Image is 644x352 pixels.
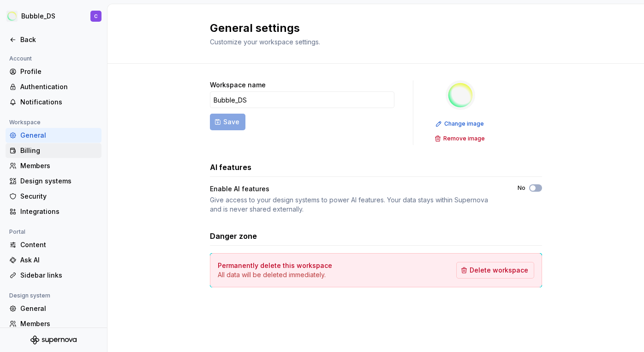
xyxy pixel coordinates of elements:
div: Give access to your design systems to power AI features. Your data stays within Supernova and is ... [210,195,501,214]
label: Workspace name [210,80,266,90]
a: Design systems [6,174,101,188]
a: General [6,301,101,316]
a: General [6,128,101,143]
h3: Danger zone [210,231,257,242]
button: Change image [433,117,488,130]
img: 8beafab3-d6be-473d-95ef-e64587574e5b.png [446,80,475,110]
div: General [20,304,98,313]
div: Members [20,319,98,328]
div: Design systems [20,176,98,186]
span: Remove image [443,135,485,142]
svg: Supernova Logo [30,335,77,345]
div: Security [20,192,98,201]
button: Remove image [432,132,489,145]
a: Authentication [6,79,101,94]
div: Integrations [20,207,98,216]
a: Members [6,316,101,331]
div: Back [20,35,98,44]
div: Billing [20,146,98,155]
img: 8beafab3-d6be-473d-95ef-e64587574e5b.png [6,11,18,22]
div: Account [6,53,36,64]
span: Change image [444,120,484,127]
span: Customize your workspace settings. [210,38,320,46]
h4: Permanently delete this workspace [218,261,332,270]
a: Billing [6,143,101,158]
a: Profile [6,64,101,79]
p: All data will be deleted immediately. [218,270,332,279]
a: Ask AI [6,253,101,267]
div: Design system [6,290,54,301]
a: Content [6,237,101,252]
a: Members [6,158,101,173]
div: General [20,131,98,140]
div: Ask AI [20,255,98,265]
div: Enable AI features [210,184,501,194]
div: Members [20,161,98,170]
div: Profile [20,67,98,76]
div: Notifications [20,97,98,107]
a: Back [6,32,101,47]
div: Bubble_DS [21,12,55,21]
label: No [518,184,525,192]
h2: General settings [210,21,531,36]
span: Delete workspace [470,266,528,275]
div: Portal [6,226,29,237]
h3: AI features [210,162,251,173]
a: Notifications [6,95,101,109]
div: Workspace [6,117,44,128]
a: Security [6,189,101,204]
div: Content [20,240,98,249]
div: Sidebar links [20,271,98,280]
button: Bubble_DSC [2,6,105,26]
div: C [94,12,98,20]
a: Sidebar links [6,268,101,283]
div: Authentication [20,82,98,91]
a: Integrations [6,204,101,219]
button: Delete workspace [456,262,534,279]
